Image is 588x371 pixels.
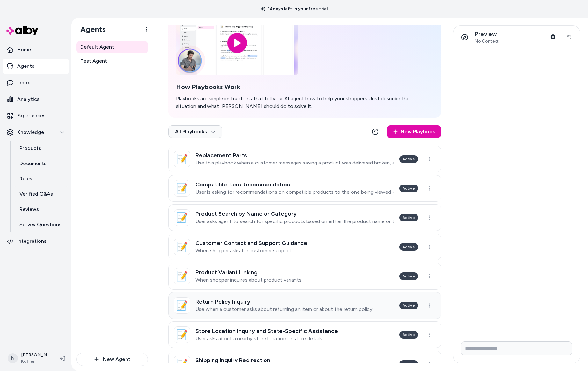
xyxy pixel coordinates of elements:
button: N[PERSON_NAME]Kohler [4,348,55,368]
a: 📝Replacement PartsUse this playbook when a customer messages saying a product was delivered broke... [168,146,441,172]
p: User asks about a nearby store location or store details. [195,335,338,342]
p: Experiences [17,112,46,120]
span: Kohler [21,358,50,365]
a: Integrations [3,234,69,249]
a: Rules [13,171,69,186]
div: Active [399,243,418,251]
a: Inbox [3,75,69,90]
p: Survey Questions [19,221,62,228]
a: 📝Store Location Inquiry and State-Specific AssistanceUser asks about a nearby store location or s... [168,321,441,348]
h3: Replacement Parts [195,152,394,158]
a: Verified Q&As [13,186,69,202]
a: Agents [3,59,69,74]
a: Home [3,42,69,57]
div: 📝 [174,326,190,343]
a: Survey Questions [13,217,69,232]
img: alby Logo [6,26,38,35]
span: No Context [475,38,499,44]
div: Active [399,214,418,221]
button: All Playbooks [168,125,222,138]
p: When shopper inquires about product variants [195,277,301,283]
p: Integrations [17,237,47,245]
p: Agents [17,62,34,70]
div: Active [399,302,418,309]
div: 📝 [174,151,190,167]
a: Documents [13,156,69,171]
div: 📝 [174,209,190,226]
p: When shopper asks for customer support [195,248,307,254]
h1: Agents [75,24,106,34]
button: New Agent [76,353,148,366]
p: Documents [19,160,47,167]
h3: Product Variant Linking [195,269,301,276]
p: [PERSON_NAME] [21,352,50,358]
p: Verified Q&As [19,190,53,198]
a: Products [13,141,69,156]
a: 📝Product Variant LinkingWhen shopper inquires about product variantsActive [168,263,441,290]
h3: Return Policy Inquiry [195,298,373,305]
p: Preview [475,31,499,38]
div: Active [399,185,418,192]
button: Knowledge [3,125,69,140]
div: 📝 [174,297,190,314]
span: All Playbooks [175,129,216,135]
h3: Product Search by Name or Category [195,211,394,217]
p: Knowledge [17,129,44,136]
p: Use this playbook when a customer messages saying a product was delivered broken, asking Free Pro... [195,160,394,166]
div: 📝 [174,239,190,255]
a: 📝Compatible Item RecommendationUser is asking for recommendations on compatible products to the o... [168,175,441,202]
p: Inbox [17,79,30,87]
p: Rules [19,175,32,183]
h3: Shipping Inquiry Redirection [195,357,394,363]
a: 📝Product Search by Name or CategoryUser asks agent to search for specific products based on eithe... [168,204,441,231]
span: Test Agent [80,57,107,65]
a: 📝Return Policy InquiryUse when a customer asks about returning an item or about the return policy... [168,292,441,319]
h2: How Playbooks Work [176,83,421,91]
p: Use when a customer asks about returning an item or about the return policy. [195,306,373,312]
p: User asks agent to search for specific products based on either the product name or type/category [195,218,394,225]
div: 📝 [174,268,190,284]
a: Analytics [3,92,69,107]
h3: Customer Contact and Support Guidance [195,240,307,246]
span: Default Agent [80,43,114,51]
div: Active [399,360,418,368]
p: Analytics [17,95,40,103]
a: 📝Customer Contact and Support GuidanceWhen shopper asks for customer supportActive [168,234,441,260]
a: Default Agent [76,41,148,53]
input: Write your prompt here [461,341,572,355]
p: Playbooks are simple instructions that tell your AI agent how to help your shoppers. Just describ... [176,95,421,110]
a: Test Agent [76,55,148,67]
h3: Compatible Item Recommendation [195,181,394,188]
span: N [8,353,18,363]
div: Active [399,331,418,339]
a: New Playbook [387,125,441,138]
div: Active [399,155,418,163]
p: Products [19,144,41,152]
a: Experiences [3,108,69,123]
p: 14 days left in your free trial [257,6,331,12]
div: 📝 [174,180,190,197]
a: Reviews [13,202,69,217]
p: Reviews [19,206,39,213]
p: User is asking for recommendations on compatible products to the one being viewed -or- asks if a ... [195,189,394,195]
p: Home [17,46,31,53]
div: Active [399,272,418,280]
h3: Store Location Inquiry and State-Specific Assistance [195,328,338,334]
